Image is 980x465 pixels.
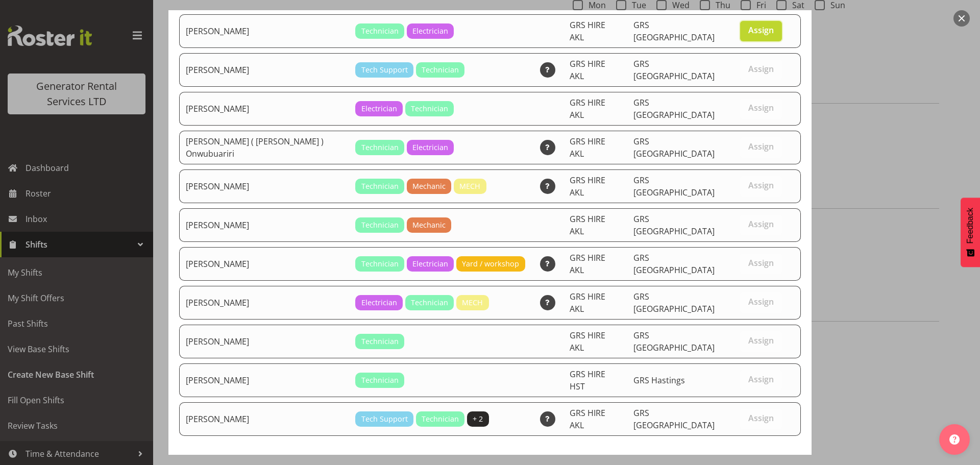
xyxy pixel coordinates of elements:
[748,258,774,268] span: Assign
[411,103,448,114] span: Technician
[966,208,975,243] span: Feedback
[633,175,715,198] span: GRS [GEOGRAPHIC_DATA]
[633,375,685,386] span: GRS Hastings
[570,252,605,276] span: GRS HIRE AKL
[412,181,446,192] span: Mechanic
[412,258,448,270] span: Electrician
[179,208,349,242] td: [PERSON_NAME]
[361,181,399,192] span: Technician
[570,97,605,120] span: GRS HIRE AKL
[748,335,774,346] span: Assign
[748,103,774,113] span: Assign
[412,26,448,37] span: Electrician
[179,131,349,164] td: [PERSON_NAME] ( [PERSON_NAME] ) Onwubuariri
[633,19,715,43] span: GRS [GEOGRAPHIC_DATA]
[570,175,605,198] span: GRS HIRE AKL
[462,297,483,308] span: MECH
[570,136,605,159] span: GRS HIRE AKL
[570,19,605,43] span: GRS HIRE AKL
[361,297,397,308] span: Electrician
[570,369,605,392] span: GRS HIRE HST
[961,198,980,267] button: Feedback - Show survey
[570,330,605,353] span: GRS HIRE AKL
[633,252,715,276] span: GRS [GEOGRAPHIC_DATA]
[179,247,349,281] td: [PERSON_NAME]
[179,363,349,397] td: [PERSON_NAME]
[748,180,774,190] span: Assign
[570,58,605,82] span: GRS HIRE AKL
[459,181,480,192] span: MECH
[949,434,960,445] img: help-xxl-2.png
[179,402,349,436] td: [PERSON_NAME]
[748,297,774,307] span: Assign
[179,286,349,320] td: [PERSON_NAME]
[748,374,774,384] span: Assign
[748,64,774,74] span: Assign
[633,407,715,431] span: GRS [GEOGRAPHIC_DATA]
[361,64,408,76] span: Tech Support
[361,258,399,270] span: Technician
[412,219,446,231] span: Mechanic
[412,142,448,153] span: Electrician
[361,336,399,347] span: Technician
[633,97,715,120] span: GRS [GEOGRAPHIC_DATA]
[748,141,774,152] span: Assign
[570,407,605,431] span: GRS HIRE AKL
[422,64,459,76] span: Technician
[422,413,459,425] span: Technician
[179,14,349,48] td: [PERSON_NAME]
[179,53,349,87] td: [PERSON_NAME]
[633,330,715,353] span: GRS [GEOGRAPHIC_DATA]
[411,297,448,308] span: Technician
[179,92,349,126] td: [PERSON_NAME]
[473,413,483,425] span: + 2
[633,291,715,314] span: GRS [GEOGRAPHIC_DATA]
[179,325,349,358] td: [PERSON_NAME]
[633,213,715,237] span: GRS [GEOGRAPHIC_DATA]
[633,58,715,82] span: GRS [GEOGRAPHIC_DATA]
[361,413,408,425] span: Tech Support
[361,142,399,153] span: Technician
[361,375,399,386] span: Technician
[748,25,774,35] span: Assign
[748,219,774,229] span: Assign
[633,136,715,159] span: GRS [GEOGRAPHIC_DATA]
[361,103,397,114] span: Electrician
[570,291,605,314] span: GRS HIRE AKL
[361,26,399,37] span: Technician
[361,219,399,231] span: Technician
[179,169,349,203] td: [PERSON_NAME]
[748,413,774,423] span: Assign
[570,213,605,237] span: GRS HIRE AKL
[462,258,519,270] span: Yard / workshop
